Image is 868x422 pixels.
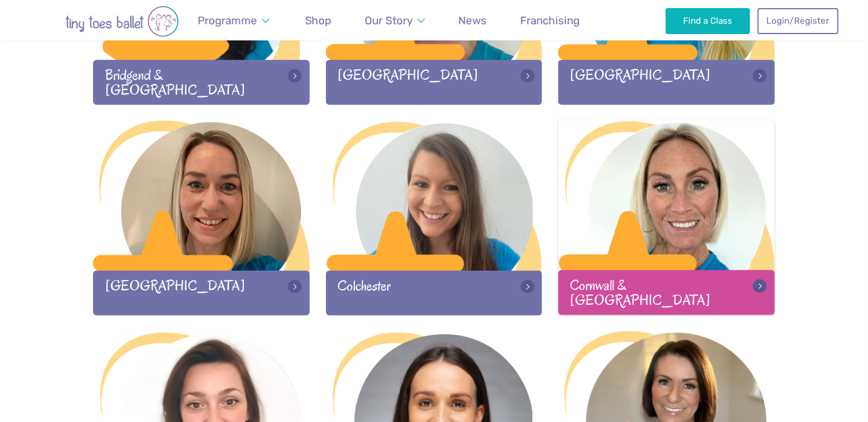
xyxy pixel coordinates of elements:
[299,7,337,34] a: Shop
[359,7,431,34] a: Our Story
[558,120,775,315] a: Cornwall & [GEOGRAPHIC_DATA]
[458,14,487,27] span: News
[198,14,257,27] span: Programme
[521,14,580,27] span: Franchising
[558,270,775,315] div: Cornwall & [GEOGRAPHIC_DATA]
[666,8,751,33] a: Find a Class
[305,14,332,27] span: Shop
[758,8,839,33] a: Login/Register
[365,14,413,27] span: Our Story
[326,271,543,315] div: Colchester
[326,121,543,315] a: Colchester
[515,7,585,34] a: Franchising
[192,7,275,34] a: Programme
[93,121,310,315] a: [GEOGRAPHIC_DATA]
[326,60,543,104] div: [GEOGRAPHIC_DATA]
[558,60,775,104] div: [GEOGRAPHIC_DATA]
[93,60,310,104] div: Bridgend & [GEOGRAPHIC_DATA]
[453,7,492,34] a: News
[93,271,310,315] div: [GEOGRAPHIC_DATA]
[29,6,214,37] img: tiny toes ballet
